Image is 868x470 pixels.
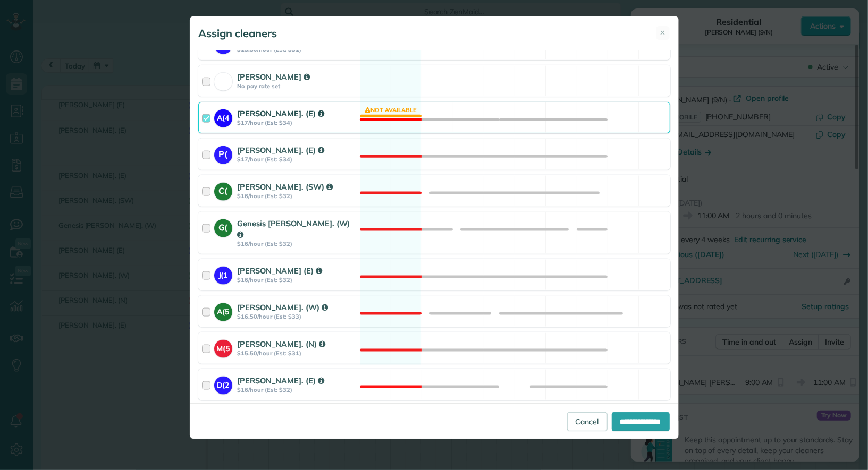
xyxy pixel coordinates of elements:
strong: $16/hour (Est: $32) [238,240,357,247]
strong: $17/hour (Est: $34) [238,156,357,163]
strong: [PERSON_NAME]. (N) [238,339,325,349]
strong: A(5 [214,303,232,318]
strong: [PERSON_NAME]. (E) [238,375,324,386]
strong: [PERSON_NAME] [238,72,310,82]
strong: G( [214,219,232,234]
strong: [PERSON_NAME]. (E) [238,145,324,155]
strong: $16.50/hour (Est: $33) [238,313,357,320]
strong: $16/hour (Est: $32) [238,276,357,284]
strong: $17/hour (Est: $34) [238,119,357,126]
strong: M(5 [214,340,232,354]
strong: $15.50/hour (Est: $31) [238,349,357,357]
strong: A(4 [214,109,232,124]
strong: $16/hour (Est: $32) [238,192,357,200]
strong: Genesis [PERSON_NAME]. (W) [238,218,350,240]
strong: [PERSON_NAME]. (SW) [238,182,333,192]
strong: [PERSON_NAME]. (W) [238,302,328,312]
a: Cancel [567,412,608,431]
strong: C( [214,183,232,198]
strong: D(2 [214,377,232,391]
strong: No pay rate set [238,82,357,90]
strong: J(1 [214,267,232,281]
span: ✕ [660,28,666,38]
strong: $16/hour (Est: $32) [238,386,357,394]
strong: [PERSON_NAME] (E) [238,266,322,276]
strong: [PERSON_NAME]. (E) [238,108,324,118]
strong: P( [214,146,232,161]
h5: Assign cleaners [199,26,277,41]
